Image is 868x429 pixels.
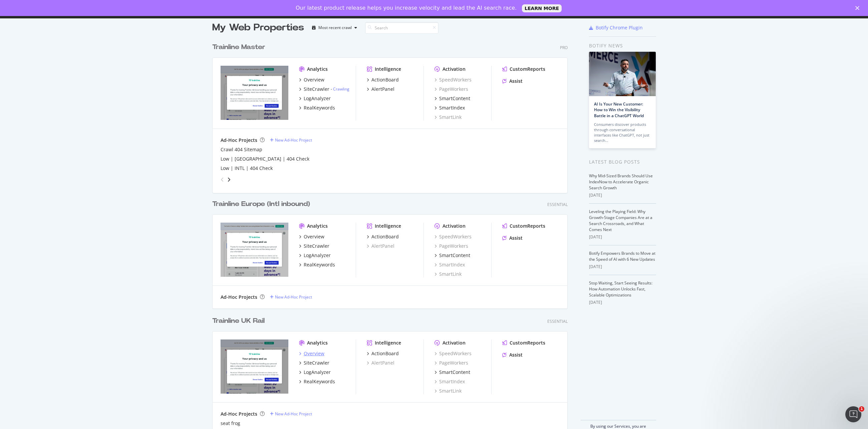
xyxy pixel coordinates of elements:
[596,24,643,31] div: Botify Chrome Plugin
[299,369,331,376] a: LogAnalyzer
[221,66,288,120] img: https://www.thetrainline.com
[304,252,331,259] div: LogAnalyzer
[367,243,394,249] a: AlertPanel
[435,271,462,277] a: SmartLink
[510,223,545,229] div: CustomReports
[304,360,329,366] div: SiteCrawler
[510,340,545,346] div: CustomReports
[435,243,468,249] div: PageWorkers
[502,66,545,72] a: CustomReports
[435,388,462,394] a: SmartLink
[304,243,329,249] div: SiteCrawler
[304,233,324,240] div: Overview
[299,243,329,249] a: SiteCrawler
[371,76,399,83] div: ActionBoard
[221,294,257,300] div: Ad-Hoc Projects
[435,252,470,259] a: SmartContent
[435,261,465,268] a: SmartIndex
[509,235,523,241] div: Assist
[212,42,265,52] div: Trainline Master
[435,104,465,111] a: SmartIndex
[435,378,465,385] a: SmartIndex
[371,233,399,240] div: ActionBoard
[589,42,656,49] div: Botify news
[221,137,257,144] div: Ad-Hoc Projects
[304,369,331,376] div: LogAnalyzer
[855,6,862,10] div: Close
[212,316,267,326] a: Trainline UK Rail
[375,66,401,72] div: Intelligence
[367,360,394,366] a: AlertPanel
[212,42,268,52] a: Trainline Master
[299,350,324,357] a: Overview
[509,78,523,84] div: Assist
[502,223,545,229] a: CustomReports
[275,294,312,300] div: New Ad-Hoc Project
[443,66,466,72] div: Activation
[218,174,227,185] div: angle-left
[589,24,643,31] a: Botify Chrome Plugin
[589,264,656,270] div: [DATE]
[296,5,517,11] div: Our latest product release helps you increase velocity and lead the AI search race.
[435,76,472,83] a: SpeedWorkers
[367,86,394,92] a: AlertPanel
[589,280,652,298] a: Stop Waiting, Start Seeing Results: How Automation Unlocks Fast, Scalable Optimizations
[333,86,349,92] a: Crawling
[221,411,257,417] div: Ad-Hoc Projects
[275,137,312,143] div: New Ad-Hoc Project
[221,420,240,427] a: seat frog
[365,22,439,34] input: Search
[299,360,329,366] a: SiteCrawler
[589,250,655,262] a: Botify Empowers Brands to Move at the Speed of AI with 6 New Updates
[547,318,568,324] div: Essential
[589,158,656,166] div: Latest Blog Posts
[304,95,331,102] div: LogAnalyzer
[212,199,313,209] a: Trainline Europe (Intl inbound)
[212,21,304,34] div: My Web Properties
[594,122,651,143] div: Consumers discover products through conversational interfaces like ChatGPT, not just search…
[270,411,312,417] a: New Ad-Hoc Project
[522,4,562,12] a: LEARN MORE
[439,252,470,259] div: SmartContent
[221,165,273,172] a: Low | INTL | 404 Check
[221,156,309,162] a: Low | [GEOGRAPHIC_DATA] | 404 Check
[318,26,352,30] div: Most recent crawl
[299,104,335,111] a: RealKeywords
[367,350,399,357] a: ActionBoard
[594,101,644,118] a: AI Is Your New Customer: How to Win the Visibility Battle in a ChatGPT World
[304,104,335,111] div: RealKeywords
[371,350,399,357] div: ActionBoard
[299,252,331,259] a: LogAnalyzer
[299,95,331,102] a: LogAnalyzer
[502,235,523,241] a: Assist
[589,299,656,305] div: [DATE]
[331,86,349,92] div: -
[435,350,472,357] a: SpeedWorkers
[371,86,394,92] div: AlertPanel
[435,95,470,102] a: SmartContent
[845,406,861,422] iframe: Intercom live chat
[307,66,328,72] div: Analytics
[304,261,335,268] div: RealKeywords
[304,76,324,83] div: Overview
[439,95,470,102] div: SmartContent
[509,352,523,358] div: Assist
[435,360,468,366] a: PageWorkers
[212,199,310,209] div: Trainline Europe (Intl inbound)
[307,340,328,346] div: Analytics
[304,350,324,357] div: Overview
[435,86,468,92] a: PageWorkers
[275,411,312,417] div: New Ad-Hoc Project
[221,146,262,153] div: Crawl 404 Sitemap
[307,223,328,229] div: Analytics
[589,173,653,191] a: Why Mid-Sized Brands Should Use IndexNow to Accelerate Organic Search Growth
[439,369,470,376] div: SmartContent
